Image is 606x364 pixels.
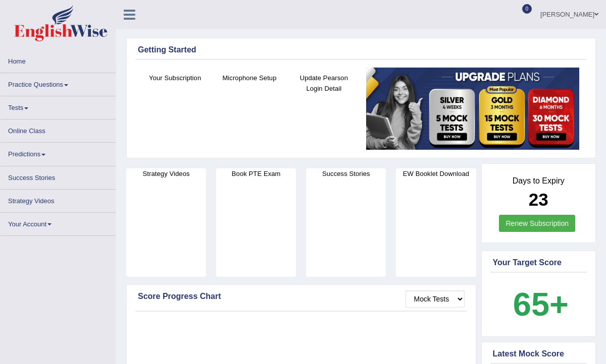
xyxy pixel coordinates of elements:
[493,348,585,360] div: Latest Mock Score
[138,44,584,56] div: Getting Started
[529,190,548,209] b: 23
[366,68,579,150] img: small5.jpg
[217,73,281,83] h4: Microphone Setup
[513,286,569,323] b: 65+
[396,168,476,179] h4: EW Booklet Download
[499,215,575,232] a: Renew Subscription
[1,143,116,162] a: Predictions
[493,257,585,269] div: Your Target Score
[1,50,116,70] a: Home
[216,168,296,179] h4: Book PTE Exam
[522,4,532,14] span: 0
[138,290,465,302] div: Score Progress Chart
[126,168,206,179] h4: Strategy Videos
[143,73,207,83] h4: Your Subscription
[1,166,116,186] a: Success Stories
[306,168,386,179] h4: Success Stories
[493,176,585,186] h4: Days to Expiry
[1,73,116,93] a: Practice Questions
[1,96,116,116] a: Tests
[292,73,356,94] h4: Update Pearson Login Detail
[1,190,116,209] a: Strategy Videos
[1,213,116,232] a: Your Account
[1,119,116,139] a: Online Class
